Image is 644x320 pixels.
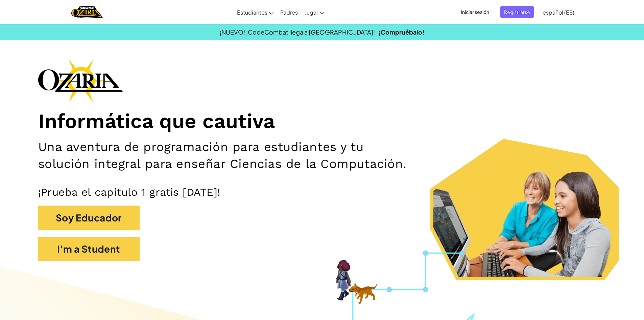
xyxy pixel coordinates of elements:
[38,237,140,261] button: I'm a Student
[38,59,123,102] img: Ozaria branding logo
[71,5,103,19] img: Home
[38,138,419,172] h2: Una aventura de programación para estudiantes y tu solución integral para enseñar Ciencias de la ...
[38,109,606,134] h1: Informática que cautiva
[38,206,140,230] button: Soy Educador
[220,28,375,36] span: ¡NUEVO! ¡CodeCombat llega a [GEOGRAPHIC_DATA]!
[539,3,578,21] a: español (ES)
[234,3,277,21] a: Estudiantes
[543,9,574,16] span: español (ES)
[38,186,606,199] p: ¡Prueba el capítulo 1 gratis [DATE]!
[305,9,318,16] span: Jugar
[277,3,301,21] a: Padres
[457,6,493,18] button: Iniciar sesión
[500,6,534,18] button: Registrarse
[301,3,328,21] a: Jugar
[71,5,103,19] a: Ozaria by CodeCombat logo
[378,28,425,36] a: ¡Compruébalo!
[237,9,267,16] span: Estudiantes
